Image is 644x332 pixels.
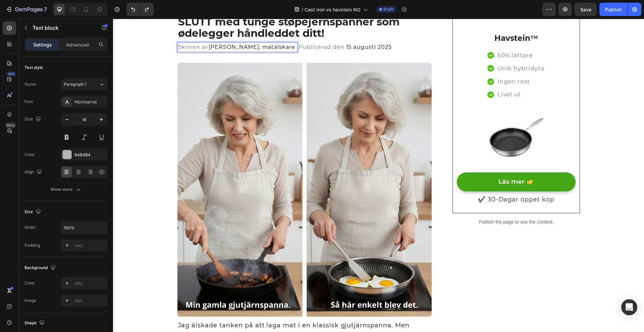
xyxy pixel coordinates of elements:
span: Save [580,7,591,12]
p: Advanced [66,41,89,48]
span: Cast iron vs havstein NO [305,6,361,13]
input: Auto [61,222,107,234]
span: Skriven av [65,25,96,31]
div: Rich Text Editor. Editing area: main [64,23,185,33]
div: Undo/Redo [126,3,154,16]
span: Paragraph 1 [64,81,87,87]
p: Livet ut [384,71,408,80]
span: 15 augusti 2025 [233,25,279,31]
p: Läs mer [385,159,412,167]
span: [PERSON_NAME], matälskare [96,25,182,31]
button: Save [575,3,597,16]
div: B4B4B4 [74,152,106,158]
div: Styles [24,81,36,87]
h2: Havstein™ [374,13,433,26]
button: Show more [24,183,108,195]
div: Shape [24,319,46,328]
div: Size [24,115,42,124]
span: Publicerad den [186,25,231,31]
div: Size [24,207,42,217]
p: 50% lättare [384,32,420,41]
img: Alt Image [64,44,319,298]
span: Draft [383,6,393,12]
div: Show more [51,186,82,193]
img: Alt Image [373,89,433,148]
div: Padding [24,242,40,248]
iframe: Design area [113,19,644,332]
div: Beta [5,122,16,128]
p: ✔️ 30-Dagar öppet köp [344,176,462,186]
div: 450 [6,71,16,77]
p: Text block [33,24,90,32]
div: Align [24,168,43,177]
div: Add... [74,280,106,286]
p: Ingen rost [384,58,417,67]
div: Color [24,152,35,158]
button: Paragraph 1 [61,78,108,90]
p: Unik hybridyta [384,45,431,54]
div: Open Intercom Messenger [621,299,637,315]
div: Add... [74,298,106,304]
strong: den var så tung att jag knappt orkade lyfta den, [124,313,289,320]
p: 7 [44,5,47,13]
div: Publish [605,6,622,13]
div: Width [24,225,36,231]
div: Rich Text Editor. Editing area: main [185,23,279,33]
div: Text style [24,65,43,71]
button: <p>Läs mer</p> [344,154,462,173]
div: Font [24,99,33,105]
p: Settings [33,41,52,48]
p: Publish the page to see the content. [339,200,467,207]
div: Image [24,298,36,304]
button: 7 [3,3,50,16]
div: Color [24,280,35,286]
button: Publish [599,3,628,16]
div: Montserrat [74,99,106,105]
span: / [302,6,303,13]
div: Background [24,263,57,272]
div: Add... [74,243,106,249]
